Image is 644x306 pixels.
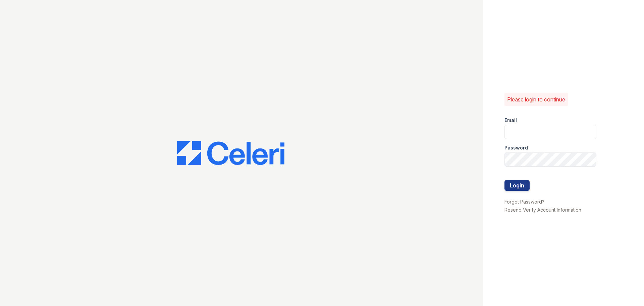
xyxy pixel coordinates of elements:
label: Password [504,144,528,151]
a: Forgot Password? [504,199,544,205]
img: CE_Logo_Blue-a8612792a0a2168367f1c8372b55b34899dd931a85d93a1a3d3e32e68fde9ad4.png [177,141,284,165]
button: Login [504,180,530,191]
p: Please login to continue [507,95,565,103]
label: Email [504,117,517,124]
a: Resend Verify Account Information [504,207,581,213]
